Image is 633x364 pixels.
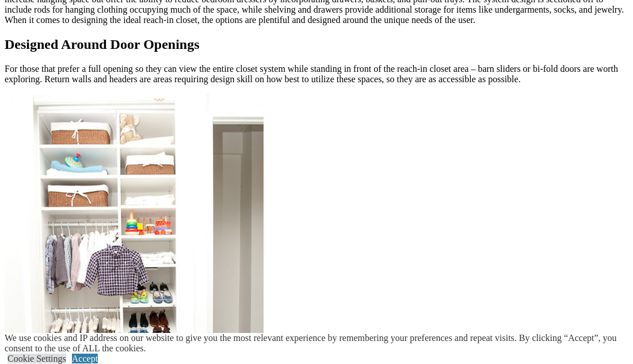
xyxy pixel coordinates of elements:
[72,354,98,363] a: Accept
[5,64,628,85] p: For those that prefer a full opening so they can view the entire closet system while standing in ...
[5,333,633,354] div: We use cookies and IP address on our website to give you the most relevant experience by remember...
[7,354,66,363] a: Cookie Settings
[5,37,628,52] h2: Designed Around Door Openings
